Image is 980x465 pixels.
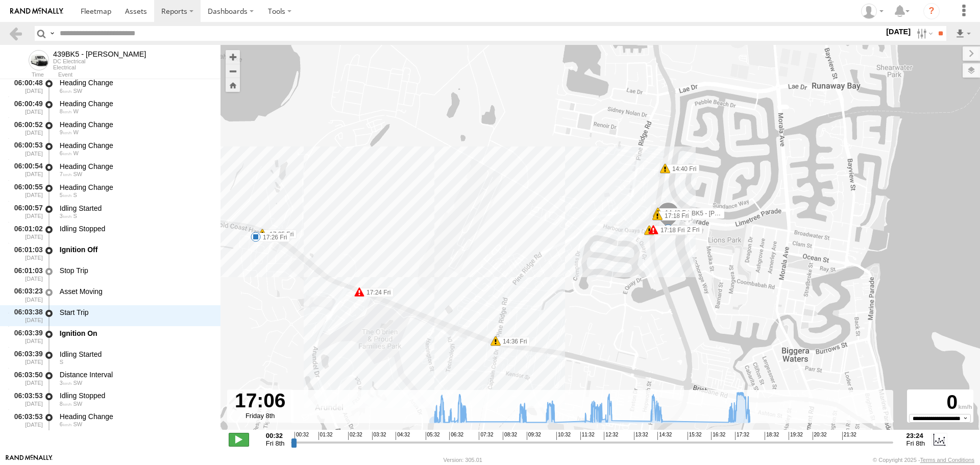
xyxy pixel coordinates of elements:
div: Ignition Off [60,245,211,254]
div: Version: 305.01 [444,457,482,463]
span: Heading: 244 [73,401,82,407]
label: 17:18 Fri [657,211,692,221]
span: Heading: 200 [60,359,63,365]
span: 13:32 [634,432,648,440]
label: 17:25 Fri [262,230,297,239]
div: 06:03:53 [DATE] [8,390,44,409]
span: Heading: 258 [73,150,78,156]
span: Heading: 200 [73,192,77,198]
div: 06:01:02 [DATE] [8,223,44,242]
span: Heading: 222 [73,171,82,177]
span: 16:32 [711,432,725,440]
label: Export results as... [954,26,972,41]
strong: 00:32 [266,432,285,439]
div: 06:00:54 [DATE] [8,160,44,179]
div: Heading Change [60,183,211,192]
span: 03:32 [372,432,386,440]
label: Search Filter Options [913,26,935,41]
span: 11:32 [580,432,595,440]
strong: 23:24 [906,432,925,439]
button: Zoom Home [226,78,240,92]
span: 19:32 [789,432,803,440]
div: DC Electrical [53,58,146,64]
div: Distance Interval [60,370,211,379]
span: Heading: 256 [73,108,78,114]
span: 08:32 [503,432,517,440]
span: 06:32 [449,432,463,440]
label: 17:26 Fri [256,233,290,242]
div: Heading Change [60,162,211,171]
div: Heading Change [60,78,211,87]
div: 06:03:53 [DATE] [8,410,44,429]
label: Search Query [48,26,56,41]
div: 06:00:48 [DATE] [8,77,44,96]
label: 17:24 Fri [359,288,394,297]
button: Zoom in [226,50,240,64]
span: 05:32 [426,432,440,440]
span: 7 [60,171,72,177]
span: Heading: 272 [73,129,78,135]
span: 20:32 [813,432,827,440]
span: 07:32 [479,432,493,440]
div: Event [58,72,220,78]
label: 14:40 Fri [665,164,699,174]
label: Play/Stop [229,433,249,446]
div: Idling Started [60,204,211,213]
span: 6 [60,150,72,156]
div: Heading Change [60,412,211,421]
label: 17:18 Fri [653,226,688,235]
span: 9 [60,129,72,135]
span: 14:32 [657,432,672,440]
div: 06:00:52 [DATE] [8,118,44,137]
span: Fri 8th Aug 2025 [266,439,285,447]
div: Heading Change [60,141,211,150]
div: Heading Change [60,120,211,129]
div: 06:03:38 [DATE] [8,306,44,325]
div: 06:01:03 [DATE] [8,244,44,263]
div: 06:00:49 [DATE] [8,97,44,116]
span: 00:32 [295,432,309,440]
span: 439BK5 - [PERSON_NAME] [681,209,759,216]
div: Idling Started [60,350,211,359]
img: rand-logo.svg [10,8,63,15]
i: ? [923,3,940,19]
div: Stop Trip [60,266,211,275]
label: 14:36 Fri [496,337,530,346]
div: Electrical [53,64,146,70]
span: 17:32 [735,432,749,440]
span: 3 [60,380,72,386]
div: Ignition On [60,329,211,338]
label: 14:38 Fri [649,226,683,235]
label: 14:42 Fri [668,225,702,234]
span: 02:32 [348,432,362,440]
span: 8 [60,401,72,407]
div: 06:01:03 [DATE] [8,264,44,283]
div: 439BK5 - Tom M - View Asset History [53,50,146,58]
button: Zoom out [226,64,240,78]
span: Heading: 226 [73,88,82,94]
div: Time [8,72,44,78]
span: 04:32 [396,432,410,440]
span: 18:32 [765,432,779,440]
div: Idling Stopped [60,391,211,400]
div: 06:00:57 [DATE] [8,202,44,221]
div: 06:03:50 [DATE] [8,369,44,388]
label: [DATE] [884,26,913,37]
div: 06:00:53 [DATE] [8,139,44,158]
div: Heading Change [60,99,211,108]
span: Heading: 200 [73,213,77,219]
span: 21:32 [842,432,856,440]
div: 0 [909,391,972,414]
a: Back to previous Page [8,26,23,41]
div: Aaron Cluff [857,4,887,19]
span: 10:32 [556,432,571,440]
span: Fri 8th Aug 2025 [906,439,925,447]
span: 15:32 [688,432,702,440]
div: 06:03:23 [DATE] [8,285,44,304]
div: Idling Stopped [60,224,211,233]
div: Asset Moving [60,287,211,296]
a: Visit our Website [6,455,53,465]
span: 8 [60,108,72,114]
span: 6 [60,421,72,427]
label: 14:40 Fri [658,208,692,217]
